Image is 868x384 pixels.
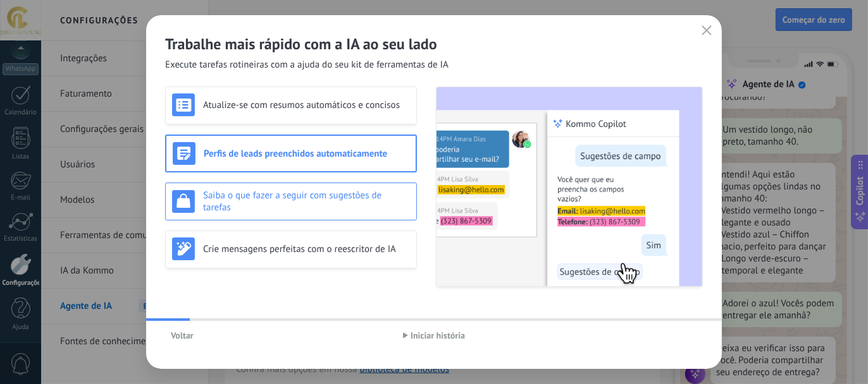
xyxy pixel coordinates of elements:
[203,189,410,213] h3: Saiba o que fazer a seguir com sugestões de tarefas
[203,99,410,111] h3: Atualize-se com resumos automáticos e concisos
[165,326,199,345] button: Voltar
[165,34,703,54] h2: Trabalhe mais rápido com a IA ao seu lado
[203,243,410,255] h3: Crie mensagens perfeitas com o reescritor de IA
[411,331,465,340] span: Iniciar história
[165,59,449,71] span: Execute tarefas rotineiras com a ajuda do seu kit de ferramentas de IA
[171,331,194,340] span: Voltar
[204,148,409,160] h3: Perfis de leads preenchidos automaticamente
[397,326,471,345] button: Iniciar história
